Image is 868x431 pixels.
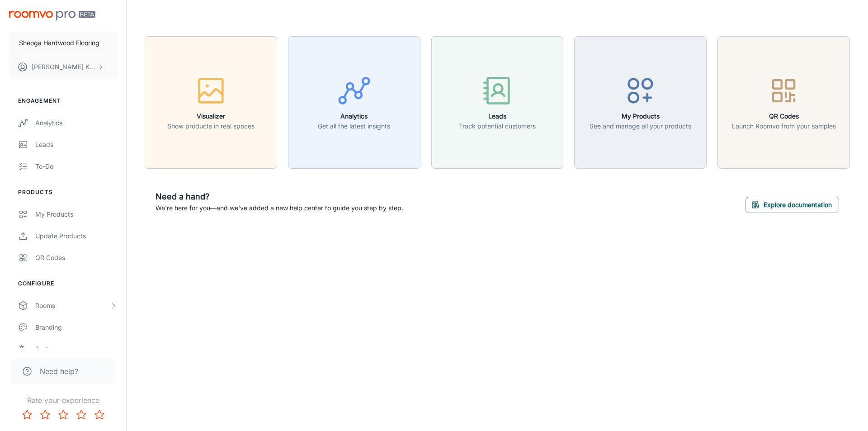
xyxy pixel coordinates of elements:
h6: Need a hand? [156,190,403,203]
div: QR Codes [35,253,117,263]
div: Update Products [35,231,117,241]
a: AnalyticsGet all the latest insights [288,97,420,106]
h6: Leads [459,111,536,121]
button: My ProductsSee and manage all your products [574,36,707,169]
h6: My Products [590,111,691,121]
p: See and manage all your products [590,121,691,131]
button: Explore documentation [745,197,839,213]
div: To-do [35,161,117,171]
p: Track potential customers [459,121,536,131]
p: Get all the latest insights [318,121,390,131]
h6: QR Codes [732,111,836,121]
p: [PERSON_NAME] Kiepper [32,62,95,72]
p: Sheoga Hardwood Flooring [19,38,99,48]
button: LeadsTrack potential customers [431,36,564,169]
img: Roomvo PRO Beta [9,11,95,20]
button: Sheoga Hardwood Flooring [9,31,117,55]
p: Show products in real spaces [167,121,255,131]
button: [PERSON_NAME] Kiepper [9,55,117,79]
button: VisualizerShow products in real spaces [145,36,277,169]
div: Analytics [35,118,117,128]
a: QR CodesLaunch Roomvo from your samples [717,97,850,106]
a: My ProductsSee and manage all your products [574,97,707,106]
p: Launch Roomvo from your samples [732,121,836,131]
div: Leads [35,140,117,150]
a: Explore documentation [745,199,839,208]
button: QR CodesLaunch Roomvo from your samples [717,36,850,169]
button: AnalyticsGet all the latest insights [288,36,420,169]
div: My Products [35,209,117,219]
h6: Analytics [318,111,390,121]
p: We're here for you—and we've added a new help center to guide you step by step. [156,203,403,213]
a: LeadsTrack potential customers [431,97,564,106]
h6: Visualizer [167,111,255,121]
